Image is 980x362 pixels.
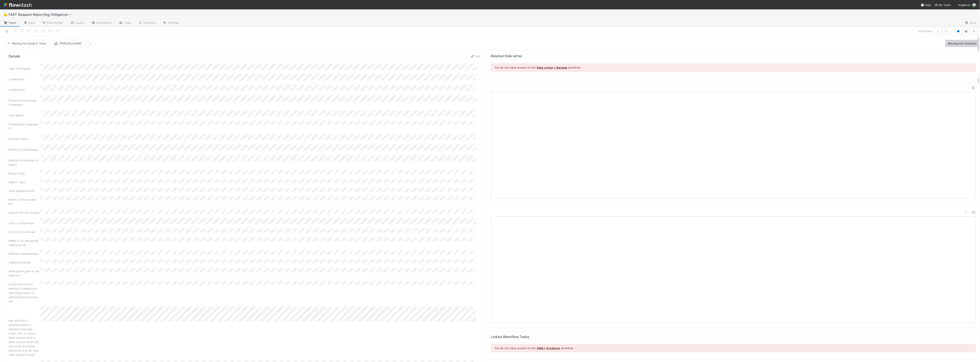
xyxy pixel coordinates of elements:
div: Report Type [9,180,41,184]
h5: Linked Workflow Tasks [491,335,976,339]
div: Fundraising Campaign ID [9,122,41,131]
div: Audit Requirement? [9,189,41,193]
div: Updated On [9,88,41,92]
div: Has the GP/LP communicated a deadline (via side letter, LPA, or other) after quarter-end or year-... [9,318,41,357]
div: You do not have access to the workflow. [491,344,976,352]
div: Fund Name [9,113,41,118]
span: Waiting for Fund/LP close [7,42,46,45]
div: You do not have access to the workflow. [491,63,976,72]
img: avatar_8d06466b-a936-4205-8f52-b0cc03e2a179.png [972,3,977,7]
div: Confirmed Fund is entitled to requested reporting based on administration pricing tier [9,282,41,303]
span: 💪 [3,13,8,16]
div: Method of Distribution [9,147,41,152]
a: Layout [67,20,88,26]
a: Automation [88,20,115,26]
span: 7 of 19 tasks [918,29,933,33]
div: What pricing tier is the fund on? [9,269,41,278]
a: Edit [470,54,480,58]
a: Data [20,20,38,26]
a: Team [115,20,135,26]
span: [PERSON_NAME] [60,42,81,45]
span: Flow Builder [42,21,63,25]
div: Created On [9,77,41,81]
div: Investor Name [9,137,41,141]
h5: Related Side letter [491,54,976,58]
div: Report Date [9,171,41,175]
div: Name of AL Requester (deprecated) [9,238,41,247]
div: Financial Accounting Comments [9,98,41,107]
button: Missing info received [945,40,979,47]
span: Tasks [3,21,17,25]
a: Analytics [135,20,159,26]
div: Additional Notes [9,260,41,265]
div: Link to Front thread [9,230,41,234]
span: FAST Request Reporting Obligation [9,12,74,17]
span: My Tasks [934,3,951,7]
a: Docs [961,20,980,26]
img: logo-inverted-e16ddd16eac7371096b0.svg [3,1,32,9]
h5: Details [9,54,20,59]
div: Help [921,3,931,7]
div: When is this needed by? [9,197,41,206]
a: Side Letter > Review [537,66,567,69]
div: Send to GP for review? [9,210,41,215]
a: Settings [159,20,182,26]
a: Flow Builder [38,20,67,26]
div: Type of Request [9,66,41,71]
div: Email(s) of recipient of report [9,158,41,167]
div: Relevant Attachments [9,252,41,256]
img: avatar_8d06466b-a936-4205-8f52-b0cc03e2a179.png [54,41,58,46]
button: Waiting for Fund/LP close [5,40,49,47]
button: [PERSON_NAME] [50,40,84,47]
a: My Tasks [934,3,951,7]
a: CRM > Products [537,346,560,350]
div: Link to Comptroller [9,221,41,225]
span: AngelList [958,3,971,7]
